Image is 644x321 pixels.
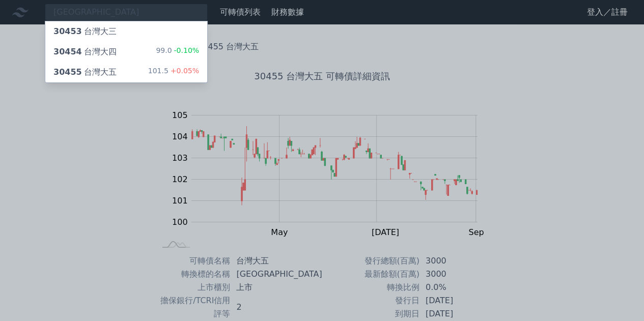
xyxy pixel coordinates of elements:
[156,46,199,58] div: 99.0
[169,67,199,75] span: +0.05%
[53,67,82,77] span: 30455
[148,66,199,78] div: 101.5
[45,21,207,42] a: 30453台灣大三
[45,42,207,62] a: 30454台灣大四 99.0-0.10%
[53,66,117,78] div: 台灣大五
[172,46,199,54] span: -0.10%
[53,26,82,36] span: 30453
[53,47,82,56] span: 30454
[53,46,117,58] div: 台灣大四
[53,25,117,38] div: 台灣大三
[45,62,207,82] a: 30455台灣大五 101.5+0.05%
